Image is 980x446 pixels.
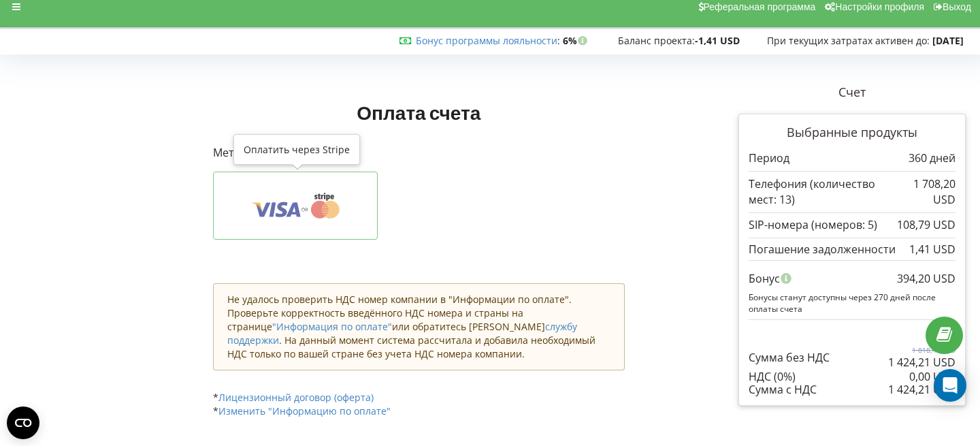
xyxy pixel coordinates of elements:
div: Оплатить через Stripe [233,134,360,165]
a: Изменить "Информацию по оплате" [218,404,391,417]
div: Не удалось проверить НДС номер компании в "Информации по оплате". Проверьте корректность введённо... [213,283,625,370]
div: 0,00 USD [909,370,955,383]
span: При текущих затратах активен до: [767,34,930,47]
p: 1 424,21 USD [888,355,955,370]
p: Бонусы станут доступны через 270 дней после оплаты счета [749,291,955,315]
span: : [416,34,560,47]
a: Бонус программы лояльности [416,34,557,47]
p: Счет [738,84,966,101]
p: Выбранные продукты [749,124,955,142]
div: Бонус [749,266,955,291]
a: "Информация по оплате" [272,320,392,333]
p: 360 дней [909,150,955,166]
strong: [DATE] [932,34,964,47]
span: Баланс проекта: [618,34,695,47]
div: Сумма с НДС [749,383,955,396]
span: Настройки профиля [835,1,924,12]
p: Сумма без НДС [749,350,830,366]
h1: Оплата счета [213,100,625,125]
p: Телефония (количество мест: 13) [749,176,898,208]
a: Лицензионный договор (оферта) [218,391,374,404]
strong: 6% [563,34,591,47]
p: Методы оплаты [213,145,625,161]
div: 394,20 USD [897,266,955,291]
a: службу поддержки [227,320,577,347]
div: НДС (0%) [749,370,955,383]
span: Реферальная программа [704,1,816,12]
strong: -1,41 USD [695,34,740,47]
div: 1 424,21 USD [888,383,955,396]
div: Погашение задолженности [749,243,955,255]
div: 1,41 USD [909,243,955,255]
p: SIP-номера (номеров: 5) [749,217,877,233]
div: Open Intercom Messenger [934,369,966,402]
button: Open CMP widget [7,407,39,439]
p: 1 818,41 USD [888,345,955,355]
p: 108,79 USD [897,217,955,233]
p: Период [749,150,789,166]
p: 1 708,20 USD [898,176,955,208]
span: Выход [943,1,971,12]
